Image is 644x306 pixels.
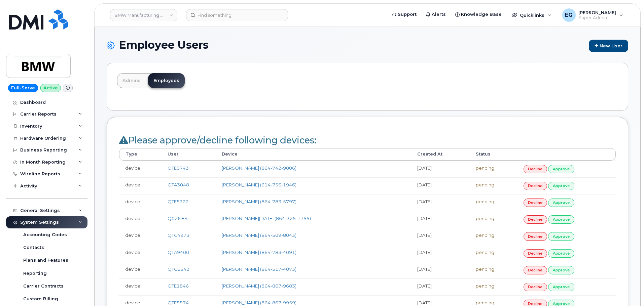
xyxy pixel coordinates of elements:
a: QTA9400 [168,250,189,255]
a: decline [524,199,547,207]
a: [PERSON_NAME] (614-756-1946) [222,182,296,187]
a: approve [548,165,574,173]
td: pending [470,228,517,245]
td: [DATE] [411,211,469,228]
a: QTE5574 [168,300,189,305]
td: [DATE] [411,245,469,262]
td: pending [470,211,517,228]
th: Created At [411,148,469,160]
td: pending [470,278,517,295]
td: device [119,245,162,262]
a: approve [548,249,574,258]
a: QTE0743 [168,165,189,171]
td: pending [470,245,517,262]
a: New User [589,40,628,52]
h2: Please approve/decline following devices: [119,135,616,145]
a: decline [524,182,547,190]
td: [DATE] [411,228,469,245]
a: approve [548,283,574,291]
a: QTC4973 [168,232,189,238]
h1: Employee Users [107,39,628,52]
td: [DATE] [411,262,469,278]
a: decline [524,232,547,241]
a: approve [548,182,574,190]
a: approve [548,232,574,241]
td: [DATE] [411,177,469,194]
th: Status [470,148,517,160]
td: device [119,228,162,245]
td: pending [470,194,517,211]
td: [DATE] [411,278,469,295]
a: approve [548,266,574,274]
a: decline [524,283,547,291]
td: device [119,177,162,194]
a: QTC6542 [168,266,189,272]
a: QTA3048 [168,182,189,187]
a: [PERSON_NAME] (864-867-9683) [222,283,296,289]
a: [PERSON_NAME][DATE] (864-325-1755) [222,216,311,221]
th: Device [216,148,411,160]
a: decline [524,249,547,258]
a: [PERSON_NAME] (864-783-4091) [222,250,296,255]
a: QTE1846 [168,283,189,289]
a: [PERSON_NAME] (864-742-9806) [222,165,296,171]
a: Employees [148,73,185,88]
td: pending [470,161,517,177]
td: device [119,194,162,211]
td: device [119,161,162,177]
a: [PERSON_NAME] (864-783-5797) [222,199,296,204]
td: [DATE] [411,194,469,211]
a: [PERSON_NAME] (864-509-8043) [222,232,296,238]
a: decline [524,215,547,224]
a: approve [548,215,574,224]
a: [PERSON_NAME] (864-517-4073) [222,266,296,272]
td: device [119,262,162,278]
td: device [119,211,162,228]
td: pending [470,177,517,194]
a: decline [524,165,547,173]
td: device [119,278,162,295]
a: Admins [117,73,146,88]
a: [PERSON_NAME] (864-867-9959) [222,300,296,305]
a: QTF5322 [168,199,189,204]
td: [DATE] [411,161,469,177]
th: User [162,148,216,160]
a: decline [524,266,547,274]
td: pending [470,262,517,278]
a: approve [548,199,574,207]
th: Type [119,148,162,160]
a: QXZ6IFS [168,216,187,221]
